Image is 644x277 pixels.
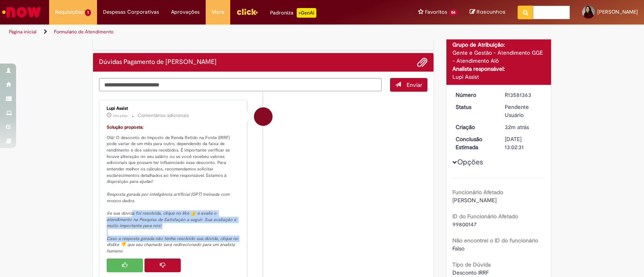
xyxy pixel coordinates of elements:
dt: Número [450,91,499,99]
span: More [212,8,224,16]
img: ServiceNow [1,4,42,20]
span: 32m atrás [505,123,529,131]
small: Comentários adicionais [138,112,189,119]
div: Gente e Gestão - Atendimento GGE - Atendimento Alô [452,49,545,65]
button: Enviar [390,78,427,92]
a: Página inicial [9,29,37,35]
span: [PERSON_NAME] [597,8,638,15]
span: Requisições [55,8,83,16]
span: Desconto IRRF [452,269,489,276]
textarea: Digite sua mensagem aqui... [99,78,382,92]
b: Não encontrei o ID do funcionário [452,237,538,244]
b: Funcionário Afetado [452,189,503,196]
a: Rascunhos [470,8,506,16]
div: Pendente Usuário [505,103,542,119]
span: 1 [85,9,91,16]
b: ID do Funcionário Afetado [452,213,518,220]
dt: Conclusão Estimada [450,135,499,151]
span: Enviar [407,81,422,88]
a: Formulário de Atendimento [54,29,114,35]
button: Adicionar anexos [417,57,427,68]
dt: Criação [450,123,499,131]
span: 54 [449,9,458,16]
span: [PERSON_NAME] [452,197,497,204]
h2: Dúvidas Pagamento de Salário Histórico de tíquete [99,59,217,66]
div: 30/09/2025 13:02:28 [505,123,542,131]
span: Favoritos [425,8,447,16]
img: click_logo_yellow_360x200.png [236,6,258,18]
span: 31m atrás [113,113,128,118]
span: Rascunhos [477,8,506,16]
font: Solução proposta: [107,124,144,130]
p: Olá! O desconto do Imposto de Renda Retido na Fonte (IRRF) pode variar de um mês para outro, depe... [107,124,241,254]
time: 30/09/2025 13:02:35 [113,113,128,118]
div: Lupi Assist [107,106,241,111]
span: Aprovações [171,8,200,16]
div: Analista responsável: [452,65,545,73]
p: +GenAi [297,8,316,18]
div: Lupi Assist [452,73,545,81]
span: 99800147 [452,221,477,228]
div: Lupi Assist [254,107,272,126]
ul: Trilhas de página [6,25,423,39]
span: Despesas Corporativas [103,8,159,16]
div: Grupo de Atribuição: [452,41,545,49]
dt: Status [450,103,499,111]
div: Padroniza [270,8,316,18]
button: Pesquisar [518,6,533,19]
b: Tipo de Dúvida [452,261,491,268]
em: Resposta gerada por inteligência artificial (GPT) treinada com nossos dados. Se sua dúvida foi re... [107,191,239,254]
span: Falso [452,245,464,252]
div: [DATE] 13:02:31 [505,135,542,151]
div: R13581363 [505,91,542,99]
